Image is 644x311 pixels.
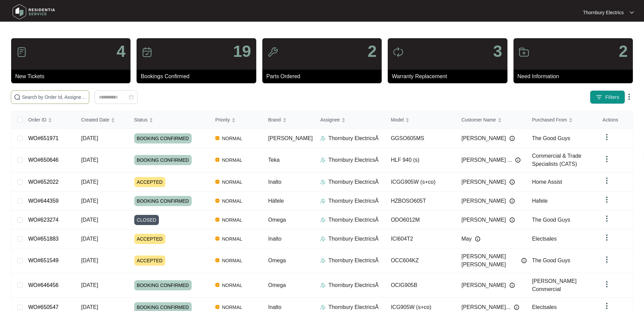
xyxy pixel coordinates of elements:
td: OCIG905B [385,273,456,298]
img: Info icon [509,136,515,141]
span: NORMAL [219,216,245,224]
p: Thornbury ElectricsÂ [328,134,379,142]
span: [PERSON_NAME] ... [461,156,512,164]
span: Electsales [532,236,557,242]
span: [DATE] [81,236,98,242]
span: May [461,235,472,243]
span: [PERSON_NAME] [461,281,506,289]
th: Assignee [315,111,385,129]
span: NORMAL [219,257,245,265]
span: NORMAL [219,156,245,164]
img: Assigner Icon [320,179,326,185]
span: BOOKING CONFIRMED [134,133,192,143]
span: Assignee [320,116,340,124]
img: Info icon [509,283,515,288]
img: Vercel Logo [215,199,219,203]
span: NORMAL [219,281,245,289]
span: [DATE] [81,217,98,223]
td: OCC604KZ [385,248,456,273]
a: WO#644359 [28,198,58,204]
img: Assigner Icon [320,283,326,288]
a: WO#651549 [28,258,58,263]
p: Thornbury ElectricsÂ [328,257,379,265]
span: Teka [268,157,280,163]
span: Omega [268,282,286,288]
span: BOOKING CONFIRMED [134,155,192,165]
th: Created Date [76,111,129,129]
img: Info icon [514,305,519,310]
img: icon [267,47,278,58]
span: Hafele [532,198,548,204]
td: ICI604T2 [385,229,456,248]
span: ACCEPTED [134,177,165,187]
td: ODO6012M [385,210,456,229]
p: Thornbury ElectricsÂ [328,216,379,224]
p: Thornbury ElectricsÂ [328,197,379,205]
img: Info icon [521,258,527,263]
p: 4 [117,43,126,60]
span: [DATE] [81,282,98,288]
span: [PERSON_NAME] [461,197,506,205]
span: ACCEPTED [134,256,165,266]
p: 3 [493,43,502,60]
img: icon [519,47,529,58]
th: Status [129,111,210,129]
span: [DATE] [81,304,98,310]
td: HLF 940 (s) [385,148,456,173]
span: [PERSON_NAME] [PERSON_NAME] [461,252,518,269]
span: Created Date [81,116,109,124]
img: Assigner Icon [320,136,326,141]
img: Assigner Icon [320,236,326,242]
img: residentia service logo [10,2,57,22]
img: Info icon [475,236,480,242]
a: WO#650646 [28,157,58,163]
img: dropdown arrow [603,302,611,310]
img: icon [16,47,27,58]
th: Customer Name [456,111,527,129]
img: Vercel Logo [215,305,219,309]
span: Order ID [28,116,46,124]
img: Vercel Logo [215,180,219,184]
span: BOOKING CONFIRMED [134,280,192,290]
p: Thornbury ElectricsÂ [328,235,379,243]
img: Vercel Logo [215,158,219,162]
img: icon [142,47,152,58]
p: 2 [619,43,628,60]
img: dropdown arrow [603,196,611,204]
span: NORMAL [219,178,245,186]
span: [PERSON_NAME] [461,216,506,224]
img: dropdown arrow [603,256,611,264]
th: Purchased From [527,111,597,129]
img: dropdown arrow [625,93,633,101]
a: WO#651971 [28,135,58,141]
th: Brand [263,111,315,129]
td: ICGG905W (s+co) [385,173,456,192]
span: Inalto [268,304,281,310]
img: dropdown arrow [603,177,611,185]
span: The Good Guys [532,135,570,141]
span: Electsales [532,304,557,310]
span: Purchased From [532,116,567,124]
td: GGSO605MS [385,129,456,148]
span: Priority [215,116,230,124]
img: Info icon [509,198,515,204]
th: Actions [597,111,633,129]
img: Info icon [509,217,515,223]
p: Parts Ordered [266,72,382,81]
img: dropdown arrow [603,133,611,141]
a: WO#652022 [28,179,58,185]
span: BOOKING CONFIRMED [134,196,192,206]
img: dropdown arrow [603,280,611,288]
span: The Good Guys [532,217,570,223]
td: HZBOSO605T [385,192,456,210]
img: Assigner Icon [320,217,326,223]
p: New Tickets [15,72,130,81]
span: The Good Guys [532,258,570,263]
span: Omega [268,217,286,223]
img: Assigner Icon [320,305,326,310]
span: [DATE] [81,135,98,141]
span: Inalto [268,179,281,185]
img: Vercel Logo [215,237,219,241]
p: Thornbury Electrics [583,9,624,16]
span: [PERSON_NAME] [461,134,506,142]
